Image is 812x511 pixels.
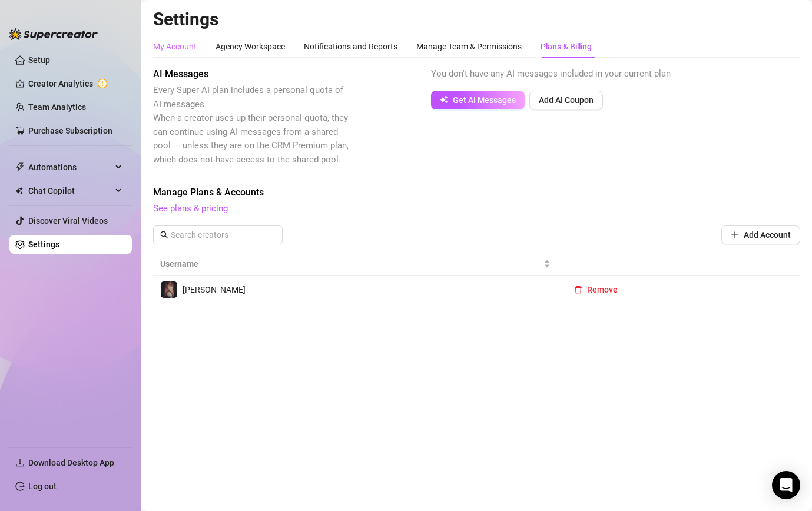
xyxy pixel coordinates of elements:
[587,285,618,294] span: Remove
[28,216,108,225] a: Discover Viral Videos
[565,280,627,299] button: Remove
[453,95,516,105] span: Get AI Messages
[28,181,112,200] span: Chat Copilot
[153,8,800,31] h2: Settings
[28,240,59,249] a: Settings
[28,102,86,112] a: Team Analytics
[731,231,739,239] span: plus
[183,285,246,294] span: [PERSON_NAME]
[304,40,397,53] div: Notifications and Reports
[28,74,122,93] a: Creator Analytics exclamation-circle
[28,55,50,65] a: Setup
[153,185,800,200] span: Manage Plans & Accounts
[160,231,168,239] span: search
[15,458,25,467] span: download
[171,228,266,241] input: Search creators
[161,281,177,298] img: Leila
[431,68,671,79] span: You don't have any AI messages included in your current plan
[541,40,592,53] div: Plans & Billing
[431,91,525,109] button: Get AI Messages
[416,40,522,53] div: Manage Team & Permissions
[15,187,23,195] img: Chat Copilot
[28,458,114,467] span: Download Desktop App
[28,121,122,140] a: Purchase Subscription
[9,28,98,40] img: logo-BBDzfeDw.svg
[574,286,582,294] span: delete
[721,225,800,244] button: Add Account
[153,85,349,165] span: Every Super AI plan includes a personal quota of AI messages. When a creator uses up their person...
[153,203,228,214] a: See plans & pricing
[153,67,351,81] span: AI Messages
[15,162,25,172] span: thunderbolt
[28,482,57,491] a: Log out
[153,40,197,53] div: My Account
[216,40,285,53] div: Agency Workspace
[744,230,791,240] span: Add Account
[160,257,541,270] span: Username
[539,95,594,105] span: Add AI Coupon
[772,471,800,499] div: Open Intercom Messenger
[28,158,112,177] span: Automations
[529,91,603,109] button: Add AI Coupon
[153,253,558,276] th: Username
